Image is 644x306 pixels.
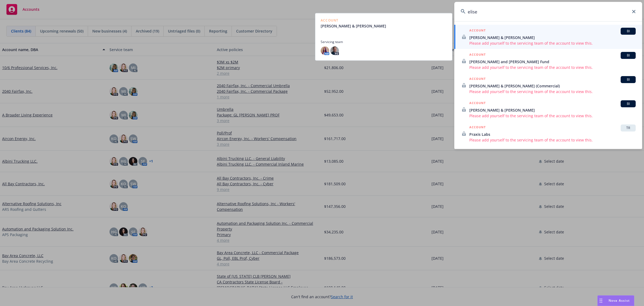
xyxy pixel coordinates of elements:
[469,76,486,83] h5: ACCOUNT
[623,101,634,106] span: BI
[469,100,486,107] h5: ACCOUNT
[623,126,634,130] span: TR
[598,296,604,306] div: Drag to move
[454,2,642,21] input: Search...
[469,35,636,40] span: [PERSON_NAME] & [PERSON_NAME]
[469,83,636,89] span: [PERSON_NAME] & [PERSON_NAME] (Commercial)
[454,73,642,97] a: ACCOUNTBI[PERSON_NAME] & [PERSON_NAME] (Commercial)Please add yourself to the servicing team of t...
[454,122,642,146] a: ACCOUNTTRPraxis LabsPlease add yourself to the servicing team of the account to view this.
[469,52,486,58] h5: ACCOUNT
[623,53,634,58] span: BI
[454,97,642,122] a: ACCOUNTBI[PERSON_NAME] & [PERSON_NAME]Please add yourself to the servicing team of the account to...
[469,137,636,143] span: Please add yourself to the servicing team of the account to view this.
[597,295,634,306] button: Nova Assist
[469,59,636,65] span: [PERSON_NAME] and [PERSON_NAME] Fund
[454,49,642,73] a: ACCOUNTBI[PERSON_NAME] and [PERSON_NAME] FundPlease add yourself to the servicing team of the acc...
[469,124,486,131] h5: ACCOUNT
[469,89,636,94] span: Please add yourself to the servicing team of the account to view this.
[469,131,636,137] span: Praxis Labs
[469,113,636,119] span: Please add yourself to the servicing team of the account to view this.
[469,40,636,46] span: Please add yourself to the servicing team of the account to view this.
[469,107,636,113] span: [PERSON_NAME] & [PERSON_NAME]
[454,25,642,49] a: ACCOUNTBI[PERSON_NAME] & [PERSON_NAME]Please add yourself to the servicing team of the account to...
[469,65,636,70] span: Please add yourself to the servicing team of the account to view this.
[609,298,630,303] span: Nova Assist
[623,77,634,82] span: BI
[623,29,634,34] span: BI
[469,28,486,34] h5: ACCOUNT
